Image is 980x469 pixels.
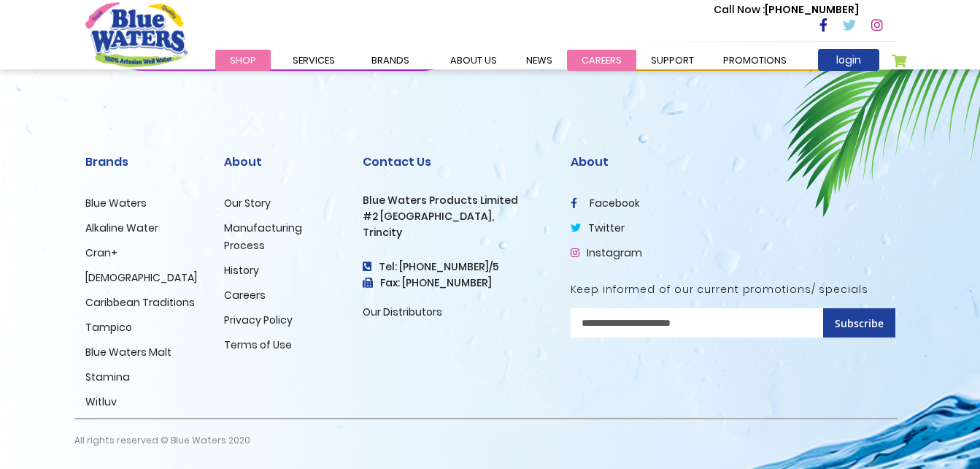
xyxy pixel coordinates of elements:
h4: Tel: [PHONE_NUMBER]/5 [363,261,549,273]
span: Subscribe [835,316,884,330]
a: Terms of Use [224,338,292,352]
a: Stamina [85,370,130,384]
span: Shop [230,53,256,67]
a: History [224,263,259,278]
a: Witluv [85,394,117,409]
h3: Trincity [363,226,549,239]
h2: About [571,155,895,169]
span: Call Now : [714,2,765,17]
h3: Blue Waters Products Limited [363,194,549,207]
a: Our Story [224,196,271,210]
a: Manufacturing Process [224,221,302,253]
a: Instagram [571,245,642,260]
h3: Fax: [PHONE_NUMBER] [363,277,549,289]
button: Subscribe [823,308,895,338]
a: Alkaline Water [85,221,158,235]
a: [DEMOGRAPHIC_DATA] [85,270,197,285]
a: about us [436,50,512,71]
a: Blue Waters [85,196,147,210]
a: Promotions [709,50,801,71]
span: Services [293,53,335,67]
h2: About [224,155,341,169]
a: Our Distributors [363,305,442,319]
a: Caribbean Traditions [85,295,195,310]
a: News [512,50,567,71]
p: All rights reserved © Blue Waters 2020 [74,419,250,462]
a: careers [567,50,636,71]
h2: Brands [85,155,202,169]
a: support [636,50,709,71]
h3: #2 [GEOGRAPHIC_DATA], [363,210,549,223]
a: Cran+ [85,245,117,260]
a: Blue Waters Malt [85,345,171,359]
a: store logo [85,2,188,66]
a: login [818,49,879,71]
a: Careers [224,288,266,302]
a: Tampico [85,320,132,335]
span: Brands [371,53,409,67]
h2: Contact Us [363,155,549,169]
a: Privacy Policy [224,313,293,327]
h5: Keep informed of our current promotions/ specials [571,283,895,296]
a: twitter [571,221,625,235]
a: facebook [571,196,640,210]
p: [PHONE_NUMBER] [714,2,859,18]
